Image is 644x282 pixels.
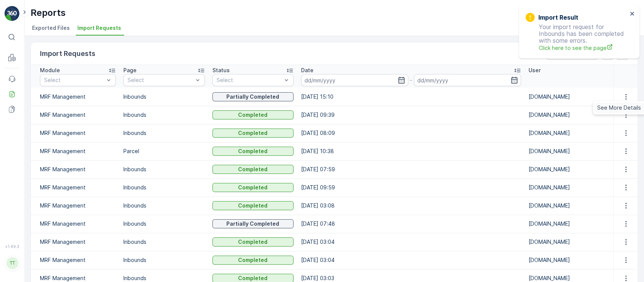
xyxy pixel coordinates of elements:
p: User [529,67,541,74]
td: [DOMAIN_NAME] [525,106,613,124]
td: [DOMAIN_NAME] [525,124,613,142]
button: Completed [212,201,294,210]
p: Completed [238,238,267,246]
td: [DOMAIN_NAME] [525,142,613,160]
button: Completed [212,165,294,174]
td: MRF Management [31,106,120,124]
td: Inbounds [120,251,208,269]
td: [DATE] 09:39 [297,106,525,124]
p: Select [217,76,282,84]
p: Module [40,67,60,74]
td: MRF Management [31,178,120,197]
input: dd/mm/yyyy [301,74,408,86]
input: dd/mm/yyyy [414,74,521,86]
td: [DATE] 09:59 [297,178,525,197]
td: Inbounds [120,124,208,142]
button: close [630,11,635,18]
td: Inbounds [120,160,208,178]
td: MRF Management [31,251,120,269]
p: - [410,76,412,85]
td: [DATE] 07:48 [297,215,525,233]
button: TT [5,250,20,276]
p: Status [212,67,230,74]
td: MRF Management [31,142,120,160]
p: Partially Completed [226,220,279,228]
td: [DATE] 03:08 [297,197,525,215]
td: Inbounds [120,88,208,106]
p: Completed [238,111,267,119]
p: Completed [238,256,267,264]
td: [DOMAIN_NAME] [525,197,613,215]
p: Select [128,76,193,84]
td: Parcel [120,142,208,160]
td: [DOMAIN_NAME] [525,88,613,106]
img: logo [5,6,20,21]
td: [DATE] 10:38 [297,142,525,160]
span: See More Details [597,104,641,112]
p: Completed [238,274,267,282]
p: Date [301,67,314,74]
td: MRF Management [31,215,120,233]
td: [DATE] 03:04 [297,233,525,251]
span: v 1.49.3 [5,244,20,249]
p: Partially Completed [226,93,279,101]
td: [DOMAIN_NAME] [525,215,613,233]
div: TT [6,257,18,269]
p: Your import request for Inbounds has been completed with some errors. [526,23,627,52]
p: Page [123,67,137,74]
td: Inbounds [120,197,208,215]
td: Inbounds [120,106,208,124]
td: MRF Management [31,197,120,215]
td: [DATE] 07:59 [297,160,525,178]
td: MRF Management [31,160,120,178]
td: [DOMAIN_NAME] [525,160,613,178]
p: Reports [31,7,66,19]
td: Inbounds [120,215,208,233]
button: Completed [212,256,294,265]
td: [DATE] 03:04 [297,251,525,269]
td: [DATE] 15:10 [297,88,525,106]
td: Inbounds [120,178,208,197]
button: Partially Completed [212,219,294,228]
p: Select [44,76,104,84]
span: Exported Files [32,24,70,32]
td: Inbounds [120,233,208,251]
p: Import Requests [40,48,95,59]
h3: Import Result [538,13,578,22]
button: Completed [212,129,294,138]
td: MRF Management [31,88,120,106]
button: Completed [212,183,294,192]
td: [DOMAIN_NAME] [525,251,613,269]
p: Completed [238,202,267,209]
button: Completed [212,147,294,156]
a: Click here to see the page [539,44,627,52]
td: MRF Management [31,233,120,251]
p: Completed [238,147,267,155]
td: [DOMAIN_NAME] [525,233,613,251]
td: [DOMAIN_NAME] [525,178,613,197]
button: Completed [212,110,294,119]
p: Completed [238,166,267,173]
span: Import Requests [77,24,121,32]
button: Partially Completed [212,92,294,101]
p: Completed [238,184,267,191]
td: [DATE] 08:09 [297,124,525,142]
td: MRF Management [31,124,120,142]
button: Completed [212,237,294,246]
p: Completed [238,129,267,137]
